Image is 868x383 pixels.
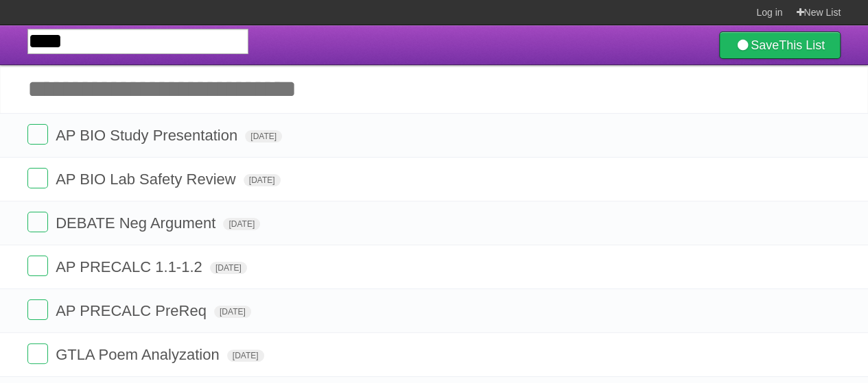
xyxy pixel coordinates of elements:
[27,343,48,364] label: Done
[223,218,260,230] span: [DATE]
[56,127,241,144] span: AP BIO Study Presentation
[210,262,247,274] span: [DATE]
[27,299,48,320] label: Done
[719,32,841,59] a: SaveThis List
[779,38,825,52] b: This List
[27,256,48,276] label: Done
[56,171,239,188] span: AP BIO Lab Safety Review
[56,214,219,232] span: DEBATE Neg Argument
[27,168,48,188] label: Done
[56,258,206,275] span: AP PRECALC 1.1-1.2
[27,124,48,145] label: Done
[244,174,281,186] span: [DATE]
[56,346,222,363] span: GTLA Poem Analyzation
[56,302,210,319] span: AP PRECALC PreReq
[27,212,48,232] label: Done
[214,306,251,318] span: [DATE]
[227,349,264,362] span: [DATE]
[245,130,282,143] span: [DATE]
